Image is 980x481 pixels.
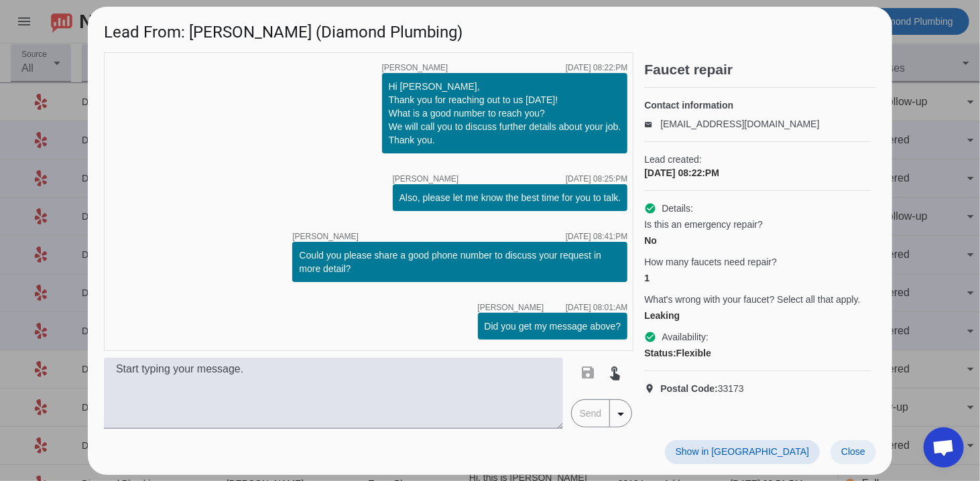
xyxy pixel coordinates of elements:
[924,427,964,468] div: Open chat
[292,232,359,240] span: [PERSON_NAME]
[662,330,709,344] span: Availability:
[88,7,892,52] h1: Lead From: [PERSON_NAME] (Diamond Plumbing)
[393,175,459,183] span: [PERSON_NAME]
[644,331,656,343] mat-icon: check_circle
[299,249,621,275] div: Could you please share a good phone number to discuss your request in more detail?​
[485,320,621,333] div: Did you get my message above?​
[478,303,544,312] span: [PERSON_NAME]
[607,364,623,381] mat-icon: touch_app
[841,446,865,457] span: Close
[644,293,860,306] span: What's wrong with your faucet? Select all that apply.
[660,119,819,129] a: [EMAIL_ADDRESS][DOMAIN_NAME]
[566,64,627,72] div: [DATE] 08:22:PM
[644,255,777,269] span: How many faucets need repair?
[831,440,876,464] button: Close
[660,382,744,395] span: 33173
[660,383,718,394] strong: Postal Code:
[566,175,627,183] div: [DATE] 08:25:PM
[566,232,627,240] div: [DATE] 08:41:PM
[662,202,693,215] span: Details:
[644,166,871,180] div: [DATE] 08:22:PM
[566,303,627,312] div: [DATE] 08:01:AM
[644,309,871,322] div: Leaking
[665,440,820,464] button: Show in [GEOGRAPHIC_DATA]
[644,153,871,166] span: Lead created:
[644,383,660,394] mat-icon: location_on
[644,271,871,285] div: 1
[644,234,871,247] div: No
[382,64,448,72] span: [PERSON_NAME]
[644,346,871,360] div: Flexible
[676,446,809,457] span: Show in [GEOGRAPHIC_DATA]
[644,348,676,358] strong: Status:
[644,202,656,214] mat-icon: check_circle
[644,98,871,112] h4: Contact information
[400,191,621,204] div: Also, please let me know the best time for you to talk.​
[644,121,660,127] mat-icon: email
[644,218,763,231] span: Is this an emergency repair?
[389,80,621,147] div: Hi [PERSON_NAME], Thank you for reaching out to us [DATE]! What is a good number to reach you? We...
[613,406,629,422] mat-icon: arrow_drop_down
[644,63,876,76] h2: Faucet repair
